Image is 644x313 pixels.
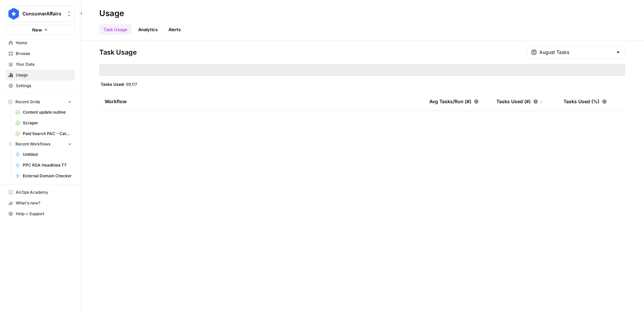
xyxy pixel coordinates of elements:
[15,99,40,105] span: Recent Grids
[23,173,72,179] span: External Domain Checker
[164,24,185,35] a: Alerts
[99,48,137,57] span: Task Usage
[99,24,131,35] a: Task Usage
[23,162,72,168] span: PPC RSA Headlines TT
[99,8,124,19] div: Usage
[5,38,75,48] a: Home
[23,120,72,126] span: Scraper
[16,40,72,46] span: Home
[5,70,75,80] a: Usage
[5,80,75,91] a: Settings
[22,10,63,17] span: ConsumerAffairs
[12,160,75,171] a: PPC RSA Headlines TT
[496,92,543,111] div: Tasks Used (#)
[32,26,42,33] span: New
[126,81,137,87] span: 69,117
[23,131,72,137] span: Paid Search PAC - Categories
[5,198,75,208] button: What's new?
[5,5,75,22] button: Workspace: ConsumerAffairs
[23,151,72,158] span: Untitled
[12,118,75,128] a: Scraper
[8,8,20,20] img: ConsumerAffairs Logo
[539,49,613,56] input: August Tasks
[12,128,75,139] a: Paid Search PAC - Categories
[5,59,75,70] a: Your Data
[5,48,75,59] a: Browse
[16,211,72,217] span: Help + Support
[5,25,75,35] button: New
[134,24,162,35] a: Analytics
[6,198,74,208] div: What's new?
[12,171,75,181] a: External Domain Checker
[429,92,479,111] div: Avg Tasks/Run (#)
[12,149,75,160] a: Untitled
[23,109,72,115] span: Content update outline
[12,107,75,118] a: Content update outline
[5,187,75,198] a: AirOps Academy
[16,51,72,57] span: Browse
[5,97,75,107] button: Recent Grids
[16,72,72,78] span: Usage
[15,141,50,147] span: Recent Workflows
[16,83,72,89] span: Settings
[16,61,72,67] span: Your Data
[563,92,607,111] div: Tasks Used (%)
[5,139,75,149] button: Recent Workflows
[5,208,75,219] button: Help + Support
[16,189,72,195] span: AirOps Academy
[101,81,125,87] span: Tasks Used:
[105,92,419,111] div: Workflow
